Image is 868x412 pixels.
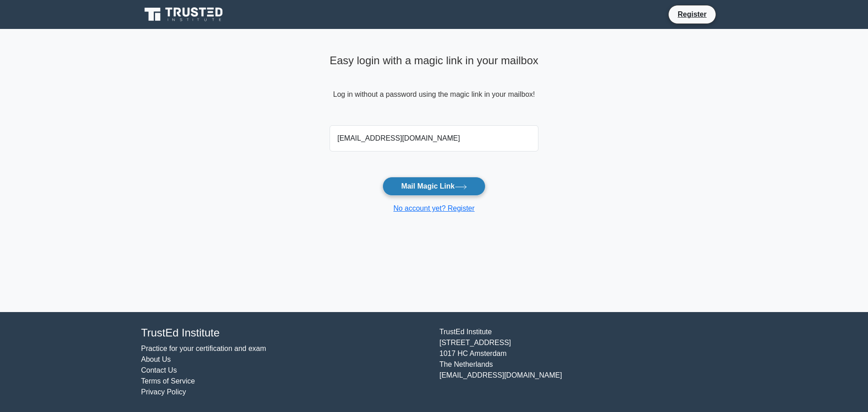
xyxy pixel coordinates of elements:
a: Register [672,9,712,20]
a: Contact Us [141,366,177,374]
a: Practice for your certification and exam [141,345,266,352]
a: About Us [141,355,171,363]
div: TrustEd Institute [STREET_ADDRESS] 1017 HC Amsterdam The Netherlands [EMAIL_ADDRESS][DOMAIN_NAME] [434,327,732,398]
h4: TrustEd Institute [141,327,429,340]
a: Terms of Service [141,377,195,385]
div: Log in without a password using the magic link in your mailbox! [330,51,538,122]
a: No account yet? Register [393,204,475,212]
input: Email [330,125,538,152]
a: Privacy Policy [141,388,186,396]
h4: Easy login with a magic link in your mailbox [330,54,538,67]
button: Mail Magic Link [382,177,485,196]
